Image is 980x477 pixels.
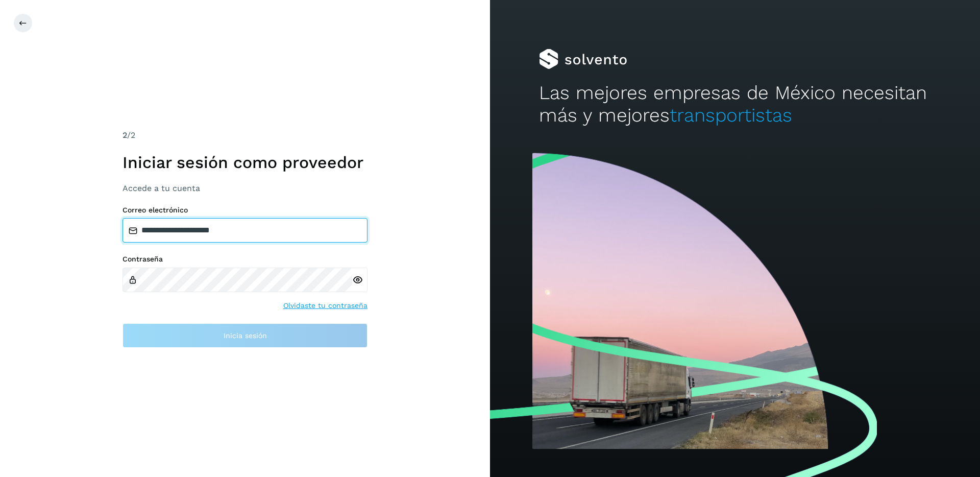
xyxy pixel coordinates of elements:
[670,104,792,126] span: transportistas
[122,130,127,140] span: 2
[122,129,367,141] div: /2
[122,323,367,348] button: Inicia sesión
[122,206,367,214] label: Correo electrónico
[224,332,267,339] span: Inicia sesión
[539,82,931,127] h2: Las mejores empresas de México necesitan más y mejores
[122,153,367,172] h1: Iniciar sesión como proveedor
[283,300,367,311] a: Olvidaste tu contraseña
[122,255,367,264] label: Contraseña
[122,183,367,193] h3: Accede a tu cuenta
